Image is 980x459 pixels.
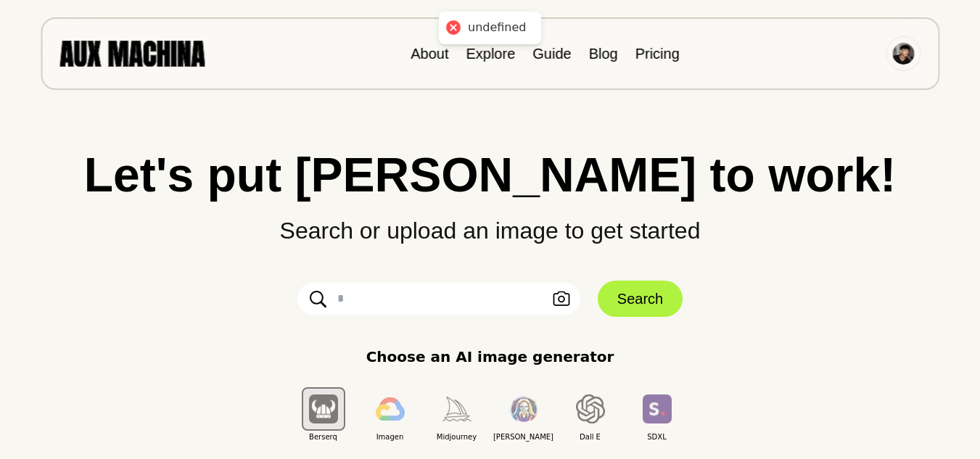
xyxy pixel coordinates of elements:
[290,431,357,442] span: Berserq
[59,41,205,66] img: AUX MACHINA
[366,346,614,368] p: Choose an AI image generator
[357,431,424,442] span: Imagen
[411,46,448,62] a: About
[468,20,527,36] div: undefined
[532,46,571,62] a: Guide
[466,46,515,62] a: Explore
[442,397,472,421] img: Midjourney
[643,394,672,423] img: SDXL
[598,281,683,317] button: Search
[424,431,490,442] span: Midjourney
[624,431,691,442] span: SDXL
[589,46,618,62] a: Blog
[29,151,951,199] h1: Let's put [PERSON_NAME] to work!
[635,46,680,62] a: Pricing
[892,43,914,65] img: Avatar
[509,396,538,423] img: Leonardo
[309,394,338,423] img: Berserq
[490,431,557,442] span: [PERSON_NAME]
[576,394,605,423] img: Dall E
[557,431,624,442] span: Dall E
[376,397,405,421] img: Imagen
[29,199,951,248] p: Search or upload an image to get started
